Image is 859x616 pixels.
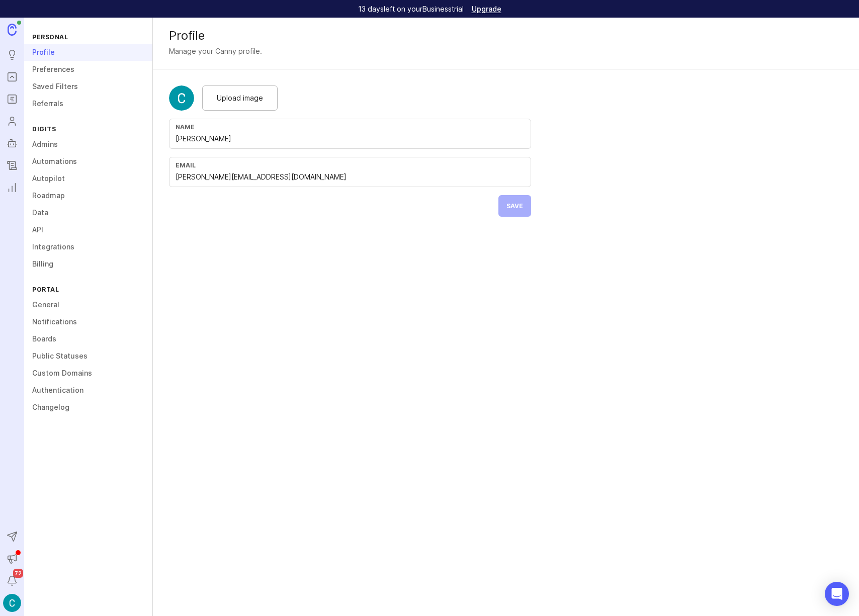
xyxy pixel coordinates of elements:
[3,594,21,612] img: Craig Walker
[3,46,21,64] a: Ideas
[176,161,525,169] div: Email
[24,122,152,136] div: Digits
[24,78,152,95] a: Saved Filters
[24,153,152,170] a: Automations
[358,4,464,14] p: 13 days left on your Business trial
[176,123,525,131] div: Name
[3,550,21,568] button: Announcements
[13,569,23,578] span: 72
[3,68,21,86] a: Portal
[24,296,152,313] a: General
[169,46,262,57] div: Manage your Canny profile.
[24,330,152,347] a: Boards
[24,313,152,330] a: Notifications
[24,95,152,112] a: Referrals
[24,221,152,238] a: API
[8,24,17,35] img: Canny Home
[3,134,21,152] a: Autopilot
[24,347,152,365] a: Public Statuses
[24,399,152,416] a: Changelog
[472,6,501,13] a: Upgrade
[825,582,849,606] div: Open Intercom Messenger
[24,30,152,44] div: Personal
[24,238,152,255] a: Integrations
[24,136,152,153] a: Admins
[24,170,152,187] a: Autopilot
[217,93,263,104] span: Upload image
[24,187,152,204] a: Roadmap
[169,30,843,42] div: Profile
[3,112,21,130] a: Users
[3,527,21,546] button: Send to Autopilot
[3,156,21,174] a: Changelog
[24,283,152,296] div: Portal
[169,85,194,111] img: Craig Walker
[3,179,21,197] a: Reporting
[3,572,21,590] button: Notifications
[24,61,152,78] a: Preferences
[24,255,152,273] a: Billing
[24,382,152,399] a: Authentication
[24,204,152,221] a: Data
[24,365,152,382] a: Custom Domains
[3,90,21,108] a: Roadmaps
